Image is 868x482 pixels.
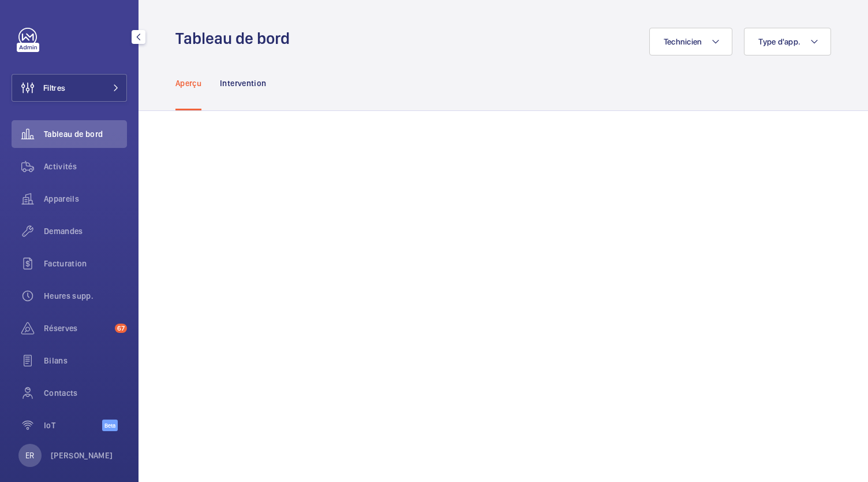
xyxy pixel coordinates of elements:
[44,193,127,205] span: Appareils
[175,28,297,49] h1: Tableau de bord
[44,258,127,269] span: Facturation
[115,324,127,333] span: 67
[44,225,127,237] span: Demandes
[44,355,127,366] span: Bilans
[220,77,266,89] p: Intervention
[758,37,800,46] span: Type d'app.
[175,77,201,89] p: Aperçu
[744,28,831,55] button: Type d'app.
[25,450,34,461] p: ER
[102,420,118,431] span: Beta
[43,82,65,94] span: Filtres
[664,37,702,46] span: Technicien
[649,28,733,55] button: Technicien
[44,420,102,431] span: IoT
[44,161,127,172] span: Activités
[44,128,127,140] span: Tableau de bord
[12,74,127,102] button: Filtres
[51,450,113,461] p: [PERSON_NAME]
[44,322,110,334] span: Réserves
[44,387,127,399] span: Contacts
[44,290,127,302] span: Heures supp.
